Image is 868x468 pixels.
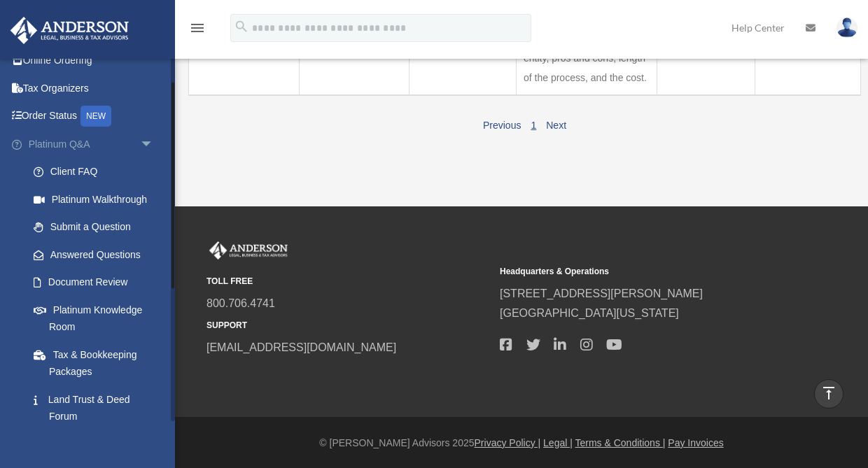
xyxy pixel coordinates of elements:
[206,318,490,333] small: SUPPORT
[206,274,490,289] small: TOLL FREE
[543,437,573,448] a: Legal |
[20,213,175,241] a: Submit a Question
[500,307,679,319] a: [GEOGRAPHIC_DATA][US_STATE]
[575,437,666,448] a: Terms & Conditions |
[531,120,536,131] a: 1
[20,158,175,186] a: Client FAQ
[10,74,175,102] a: Tax Organizers
[206,297,275,309] a: 800.706.4741
[836,17,857,38] img: User Pic
[20,185,175,213] a: Platinum Walkthrough
[814,379,843,409] a: vertical_align_top
[206,341,396,353] a: [EMAIL_ADDRESS][DOMAIN_NAME]
[6,17,133,44] img: Anderson Advisors Platinum Portal
[668,437,723,448] a: Pay Invoices
[10,130,175,158] a: Platinum Q&Aarrow_drop_down
[20,341,175,385] a: Tax & Bookkeeping Packages
[189,20,206,36] i: menu
[10,47,175,75] a: Online Ordering
[206,241,290,260] img: Anderson Advisors Platinum Portal
[20,241,168,269] a: Answered Questions
[475,437,541,448] a: Privacy Policy |
[10,102,175,131] a: Order StatusNEW
[175,434,868,452] div: © [PERSON_NAME] Advisors 2025
[189,24,206,36] a: menu
[500,288,703,299] a: [STREET_ADDRESS][PERSON_NAME]
[140,130,168,159] span: arrow_drop_down
[20,296,175,341] a: Platinum Knowledge Room
[500,264,783,279] small: Headquarters & Operations
[546,120,566,131] a: Next
[20,385,175,430] a: Land Trust & Deed Forum
[483,120,521,131] a: Previous
[80,106,111,127] div: NEW
[20,269,175,297] a: Document Review
[234,19,249,34] i: search
[820,385,837,402] i: vertical_align_top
